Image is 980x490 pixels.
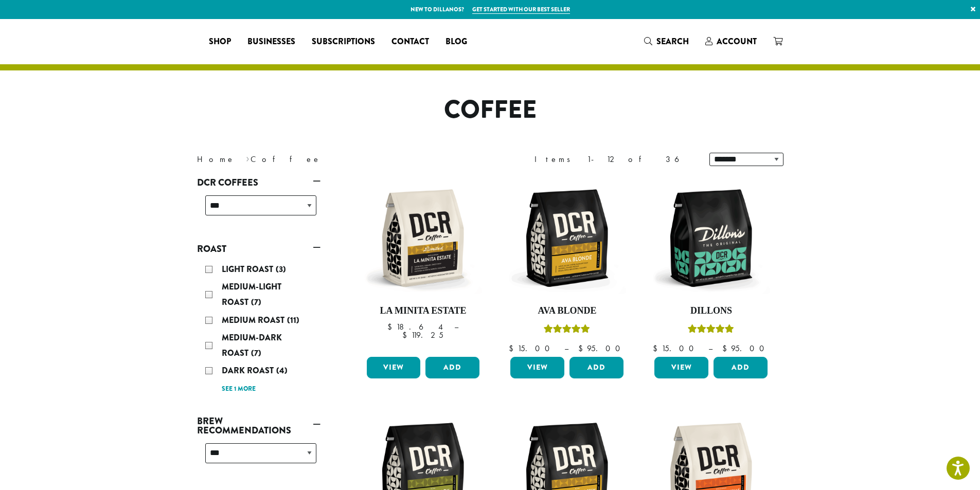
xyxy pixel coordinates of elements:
span: (7) [251,296,261,308]
a: La Minita Estate [364,179,483,353]
bdi: 15.00 [509,343,555,354]
span: Blog [446,35,467,48]
div: Brew Recommendations [197,439,320,476]
span: $ [387,321,396,332]
button: Add [425,357,479,378]
span: (7) [251,347,261,359]
div: Rated 5.00 out of 5 [688,323,734,338]
img: DCR-12oz-Ava-Blonde-Stock-scaled.png [508,179,626,297]
a: Get started with our best seller [472,5,570,14]
span: Search [656,35,689,47]
span: Account [717,35,757,47]
span: $ [578,343,587,354]
button: Add [714,357,768,378]
h4: Ava Blonde [508,305,626,317]
span: Medium-Light Roast [222,281,281,308]
span: Medium Roast [222,314,287,326]
span: Subscriptions [312,35,375,48]
nav: Breadcrumb [197,153,475,166]
bdi: 119.25 [402,330,443,340]
a: View [654,357,708,378]
span: – [454,321,458,332]
a: Brew Recommendations [197,412,320,439]
span: – [708,343,712,354]
bdi: 15.00 [653,343,699,354]
a: See 1 more [222,384,256,394]
a: Roast [197,240,320,258]
bdi: 95.00 [722,343,769,354]
span: Contact [391,35,429,48]
a: Home [197,154,235,165]
img: DCR-12oz-La-Minita-Estate-Stock-scaled.png [364,179,482,297]
span: $ [509,343,518,354]
span: › [246,150,250,166]
span: Medium-Dark Roast [222,332,282,359]
span: Light Roast [222,263,276,275]
span: $ [402,330,411,340]
span: Dark Roast [222,365,276,376]
div: Items 1-12 of 36 [534,153,694,166]
h1: Coffee [189,95,791,125]
button: Add [569,357,623,378]
a: DCR Coffees [197,174,320,191]
span: $ [653,343,662,354]
bdi: 95.00 [578,343,625,354]
span: (3) [276,263,286,275]
span: $ [722,343,731,354]
bdi: 18.64 [387,321,444,332]
div: Roast [197,258,320,400]
h4: La Minita Estate [364,305,483,317]
h4: Dillons [652,305,770,317]
a: DillonsRated 5.00 out of 5 [652,179,770,353]
img: DCR-12oz-Dillons-Stock-scaled.png [652,179,770,297]
span: (11) [287,314,299,326]
a: View [367,357,421,378]
a: Search [636,33,697,50]
span: (4) [276,365,288,376]
a: View [510,357,564,378]
a: Ava BlondeRated 5.00 out of 5 [508,179,626,353]
span: – [564,343,568,354]
span: Shop [209,35,231,48]
div: DCR Coffees [197,191,320,228]
div: Rated 5.00 out of 5 [544,323,590,338]
a: Shop [201,33,239,50]
span: Businesses [247,35,295,48]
